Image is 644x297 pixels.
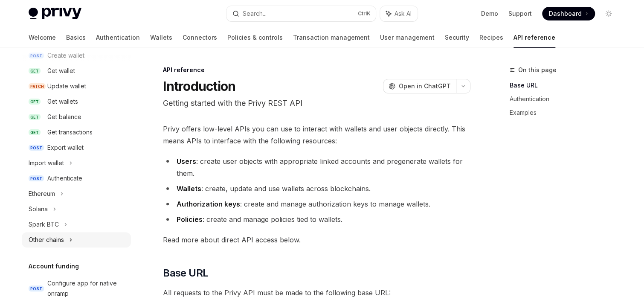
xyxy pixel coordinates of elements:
h5: Account funding [29,261,79,271]
span: Base URL [163,266,208,280]
a: POSTExport wallet [22,140,131,155]
a: GETGet balance [22,109,131,125]
button: Search...CtrlK [226,6,376,21]
a: Policies & controls [227,27,283,48]
div: Update wallet [47,81,86,91]
li: : create and manage policies tied to wallets. [163,213,470,225]
a: Recipes [479,27,503,48]
div: Ethereum [29,189,55,199]
a: Authentication [96,27,140,48]
a: Connectors [183,27,217,48]
a: Base URL [510,79,622,92]
div: Solana [29,204,48,214]
strong: Wallets [177,184,201,193]
span: GET [29,114,41,120]
a: Dashboard [542,7,595,20]
span: POST [29,175,44,182]
div: Get transactions [47,127,93,137]
li: : create, update and use wallets across blockchains. [163,183,470,195]
button: Open in ChatGPT [383,79,456,93]
a: GETGet transactions [22,125,131,140]
strong: Authorization keys [177,200,240,208]
a: Examples [510,106,622,119]
span: Ctrl K [358,10,371,17]
span: PATCH [29,83,46,90]
div: Other chains [29,235,64,245]
span: GET [29,129,41,136]
span: Open in ChatGPT [399,82,451,90]
span: Read more about direct API access below. [163,234,470,246]
a: Welcome [29,27,56,48]
img: light logo [29,8,81,20]
strong: Users [177,157,196,166]
li: : create user objects with appropriate linked accounts and pregenerate wallets for them. [163,155,470,179]
a: Basics [66,27,86,48]
span: GET [29,99,41,105]
a: Demo [481,9,498,18]
span: Ask AI [395,9,412,18]
a: Security [445,27,469,48]
p: Getting started with the Privy REST API [163,97,470,109]
a: POSTAuthenticate [22,171,131,186]
span: POST [29,145,44,151]
li: : create and manage authorization keys to manage wallets. [163,198,470,210]
a: API reference [513,27,555,48]
div: Get balance [47,112,81,122]
div: Spark BTC [29,219,59,230]
div: Authenticate [47,173,82,183]
span: POST [29,285,44,292]
button: Ask AI [380,6,418,21]
a: User management [380,27,435,48]
a: PATCHUpdate wallet [22,79,131,94]
div: Import wallet [29,158,64,168]
a: GETGet wallet [22,63,131,79]
strong: Policies [177,215,203,224]
a: Wallets [150,27,172,48]
a: Transaction management [293,27,370,48]
span: GET [29,68,41,74]
a: Support [508,9,532,18]
div: Export wallet [47,143,84,153]
div: API reference [163,66,470,74]
span: Dashboard [549,9,582,18]
div: Get wallets [47,96,78,107]
h1: Introduction [163,79,235,94]
a: GETGet wallets [22,94,131,109]
span: On this page [518,65,557,75]
span: Privy offers low-level APIs you can use to interact with wallets and user objects directly. This ... [163,123,470,147]
a: Authentication [510,92,622,106]
div: Search... [243,9,267,19]
button: Toggle dark mode [602,7,615,20]
div: Get wallet [47,66,75,76]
